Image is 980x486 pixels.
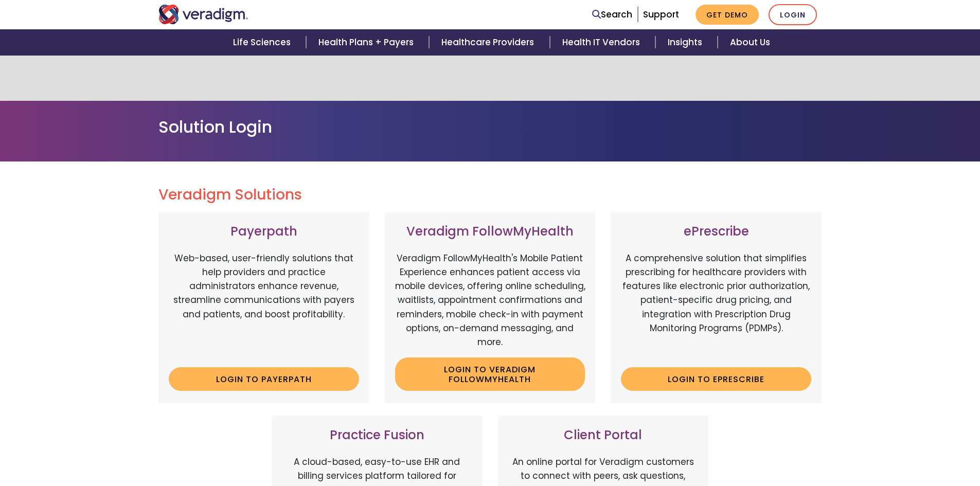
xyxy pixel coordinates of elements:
a: Get Demo [696,5,759,25]
a: About Us [718,29,782,56]
a: Health IT Vendors [550,29,655,56]
p: Veradigm FollowMyHealth's Mobile Patient Experience enhances patient access via mobile devices, o... [395,251,585,349]
p: Web-based, user-friendly solutions that help providers and practice administrators enhance revenu... [169,251,359,359]
h2: Veradigm Solutions [158,186,822,204]
a: Search [592,8,632,22]
a: Life Sciences [221,29,306,56]
a: Insights [655,29,718,56]
h3: Client Portal [508,428,699,443]
h1: Solution Login [158,117,822,137]
a: Support [643,8,679,21]
a: Login to Payerpath [169,367,359,391]
img: Veradigm logo [158,5,248,24]
h3: Payerpath [169,224,359,239]
h3: ePrescribe [621,224,811,239]
a: Health Plans + Payers [306,29,429,56]
a: Login to Veradigm FollowMyHealth [395,357,585,391]
p: A comprehensive solution that simplifies prescribing for healthcare providers with features like ... [621,251,811,359]
h3: Veradigm FollowMyHealth [395,224,585,239]
a: Login to ePrescribe [621,367,811,391]
a: Login [769,4,817,25]
a: Healthcare Providers [429,29,549,56]
h3: Practice Fusion [282,428,472,443]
